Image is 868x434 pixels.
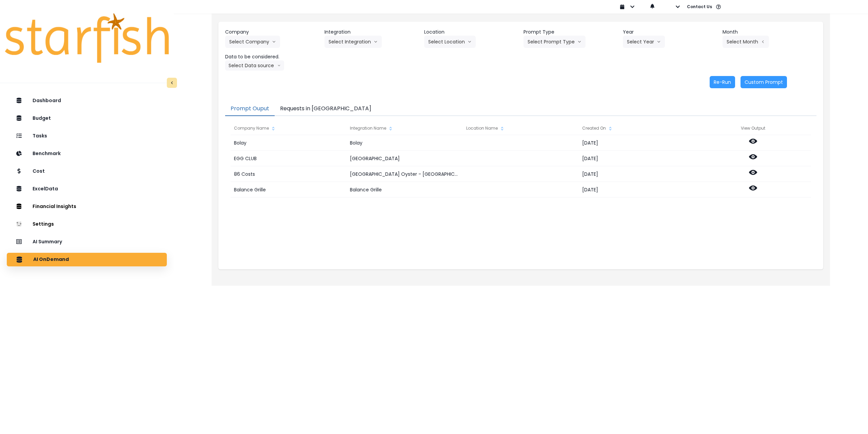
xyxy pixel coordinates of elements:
[7,200,167,213] button: Financial Insights
[272,38,276,45] svg: arrow down line
[231,166,346,182] div: 86 Costs
[524,29,617,36] header: Prompt Type
[463,121,578,135] div: Location Name
[7,129,167,143] button: Tasks
[7,147,167,161] button: Benchmark
[579,182,694,197] div: [DATE]
[761,38,765,45] svg: arrow left line
[347,121,462,135] div: Integration Name
[374,38,378,45] svg: arrow down line
[324,36,382,48] button: Select Integrationarrow down line
[33,168,45,174] p: Cost
[225,36,280,48] button: Select Companyarrow down line
[324,29,418,36] header: Integration
[33,133,47,139] p: Tasks
[741,76,787,88] button: Custom Prompt
[225,53,319,60] header: Data to be considered.
[225,102,275,116] button: Prompt Ouput
[33,151,61,156] p: Benchmark
[7,182,167,196] button: ExcelData
[499,126,505,131] svg: sort
[695,121,811,135] div: View Output
[231,121,346,135] div: Company Name
[468,38,472,45] svg: arrow down line
[424,36,476,48] button: Select Locationarrow down line
[231,135,346,151] div: Bolay
[33,115,51,121] p: Budget
[7,112,167,125] button: Budget
[225,29,319,36] header: Company
[33,239,62,245] p: AI Summary
[579,151,694,166] div: [DATE]
[710,76,735,88] button: Re-Run
[7,235,167,249] button: AI Summary
[608,126,613,131] svg: sort
[275,102,377,116] button: Requests in [GEOGRAPHIC_DATA]
[347,166,462,182] div: [GEOGRAPHIC_DATA] Oyster - [GEOGRAPHIC_DATA]
[347,151,462,166] div: [GEOGRAPHIC_DATA]
[33,257,69,263] p: AI OnDemand
[388,126,393,131] svg: sort
[33,98,61,103] p: Dashboard
[7,94,167,108] button: Dashboard
[231,151,346,166] div: EGG CLUB
[623,29,717,36] header: Year
[577,38,581,45] svg: arrow down line
[723,36,769,48] button: Select Montharrow left line
[524,36,586,48] button: Select Prompt Typearrow down line
[7,165,167,178] button: Cost
[579,121,694,135] div: Created On
[347,135,462,151] div: Bolay
[271,126,276,131] svg: sort
[424,29,518,36] header: Location
[347,182,462,197] div: Balance Grille
[33,186,58,192] p: ExcelData
[277,62,281,69] svg: arrow down line
[579,135,694,151] div: [DATE]
[623,36,665,48] button: Select Yeararrow down line
[579,166,694,182] div: [DATE]
[7,253,167,266] button: AI OnDemand
[225,60,284,71] button: Select Data sourcearrow down line
[723,29,816,36] header: Month
[657,38,661,45] svg: arrow down line
[7,218,167,231] button: Settings
[231,182,346,197] div: Balance Grille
